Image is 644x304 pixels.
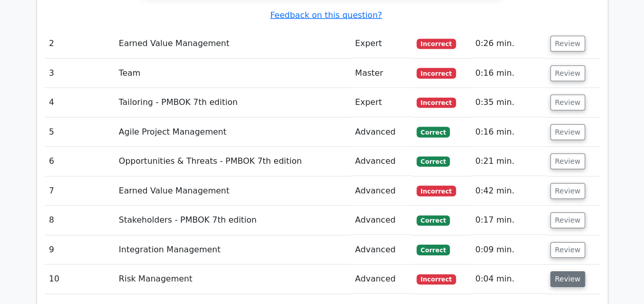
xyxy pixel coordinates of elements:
[550,271,585,287] button: Review
[45,88,115,117] td: 4
[45,206,115,235] td: 8
[115,88,351,117] td: Tailoring - PMBOK 7th edition
[550,124,585,140] button: Review
[471,29,546,58] td: 0:26 min.
[471,118,546,147] td: 0:16 min.
[115,147,351,176] td: Opportunities & Threats - PMBOK 7th edition
[351,206,412,235] td: Advanced
[417,274,456,285] span: Incorrect
[417,68,456,78] span: Incorrect
[351,29,412,58] td: Expert
[115,265,351,294] td: Risk Management
[115,29,351,58] td: Earned Value Management
[417,39,456,49] span: Incorrect
[115,235,351,265] td: Integration Management
[45,147,115,176] td: 6
[550,183,585,199] button: Review
[471,88,546,117] td: 0:35 min.
[471,59,546,88] td: 0:16 min.
[351,88,412,117] td: Expert
[417,215,450,226] span: Correct
[45,59,115,88] td: 3
[417,186,456,196] span: Incorrect
[270,10,382,20] a: Feedback on this question?
[417,98,456,108] span: Incorrect
[351,235,412,265] td: Advanced
[115,206,351,235] td: Stakeholders - PMBOK 7th edition
[471,265,546,294] td: 0:04 min.
[550,212,585,228] button: Review
[550,95,585,111] button: Review
[471,235,546,265] td: 0:09 min.
[550,66,585,81] button: Review
[417,245,450,255] span: Correct
[351,59,412,88] td: Master
[115,59,351,88] td: Team
[45,265,115,294] td: 10
[351,177,412,206] td: Advanced
[417,157,450,167] span: Correct
[351,265,412,294] td: Advanced
[45,177,115,206] td: 7
[115,118,351,147] td: Agile Project Management
[550,36,585,52] button: Review
[45,118,115,147] td: 5
[550,154,585,169] button: Review
[471,206,546,235] td: 0:17 min.
[417,127,450,137] span: Correct
[550,242,585,258] button: Review
[45,29,115,58] td: 2
[351,118,412,147] td: Advanced
[115,177,351,206] td: Earned Value Management
[45,235,115,265] td: 9
[351,147,412,176] td: Advanced
[471,147,546,176] td: 0:21 min.
[471,177,546,206] td: 0:42 min.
